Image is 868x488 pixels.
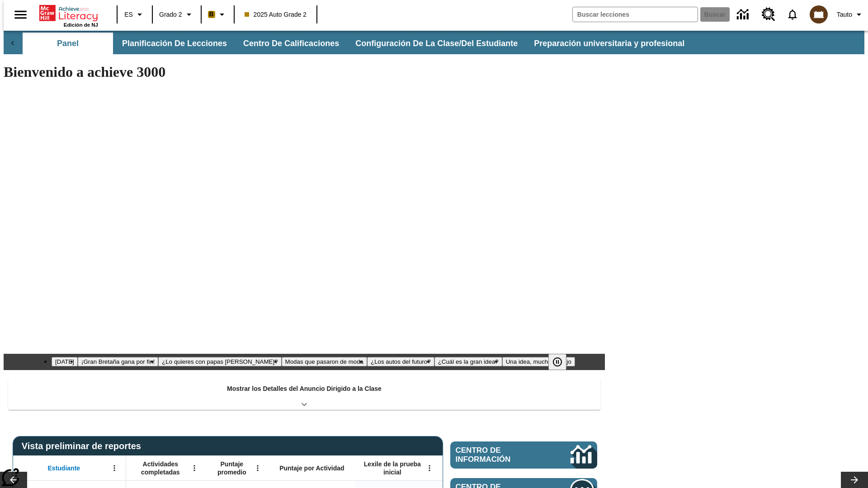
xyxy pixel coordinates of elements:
div: Subbarra de navegación [22,33,693,54]
button: Abrir el menú lateral [7,1,34,28]
p: Mostrar los Detalles del Anuncio Dirigido a la Clase [227,384,382,394]
div: Pestañas anteriores [4,33,22,54]
a: Portada [39,4,98,22]
button: Diapositiva 4 Modas que pasaron de moda [282,357,367,366]
span: Centro de información [456,446,540,464]
a: Centro de información [731,2,756,27]
button: Grado: Grado 2, Elige un grado [156,6,198,23]
button: Carrusel de lecciones, seguir [841,472,868,488]
button: Diapositiva 7 Una idea, mucho trabajo [502,357,575,366]
button: Planificación de lecciones [115,33,234,54]
span: Actividades completadas [131,460,190,476]
button: Diapositiva 6 ¿Cuál es la gran idea? [434,357,502,366]
div: Portada [39,3,98,28]
button: Preparación universitaria y profesional [527,33,692,54]
button: Escoja un nuevo avatar [804,3,833,26]
span: 2025 Auto Grade 2 [245,10,307,19]
img: avatar image [810,5,828,23]
button: Lenguaje: ES, Selecciona un idioma [120,6,149,23]
span: Estudiante [48,464,80,472]
span: Grado 2 [159,10,182,19]
input: Buscar campo [573,7,698,22]
div: Subbarra de navegación [4,31,864,54]
button: Abrir menú [188,461,201,475]
button: Diapositiva 5 ¿Los autos del futuro? [367,357,434,366]
span: ES [124,10,133,19]
button: Diapositiva 1 Día del Trabajo [52,357,78,366]
div: Pausar [548,354,576,370]
div: Mostrar los Detalles del Anuncio Dirigido a la Clase [8,379,600,410]
button: Pausar [548,354,566,370]
span: Edición de NJ [64,22,98,28]
span: Vista preliminar de reportes [22,441,146,451]
span: Tauto [837,10,852,19]
span: Puntaje promedio [210,460,254,476]
span: Puntaje por Actividad [279,464,344,472]
a: Centro de información [450,441,597,469]
button: Perfil/Configuración [833,6,868,23]
button: Abrir menú [251,461,264,475]
button: Configuración de la clase/del estudiante [348,33,525,54]
span: Lexile de la prueba inicial [359,460,425,476]
button: Boost El color de la clase es anaranjado claro. Cambiar el color de la clase. [204,6,231,23]
button: Abrir menú [108,461,121,475]
button: Centro de calificaciones [236,33,346,54]
button: Panel [23,33,113,54]
button: Abrir menú [423,461,436,475]
a: Notificaciones [781,3,804,26]
button: Diapositiva 3 ¿Lo quieres con papas fritas? [158,357,281,366]
a: Centro de recursos, Se abrirá en una pestaña nueva. [756,2,781,27]
h1: Bienvenido a achieve 3000 [4,64,605,80]
button: Diapositiva 2 ¡Gran Bretaña gana por fin! [78,357,158,366]
span: B [209,9,214,20]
